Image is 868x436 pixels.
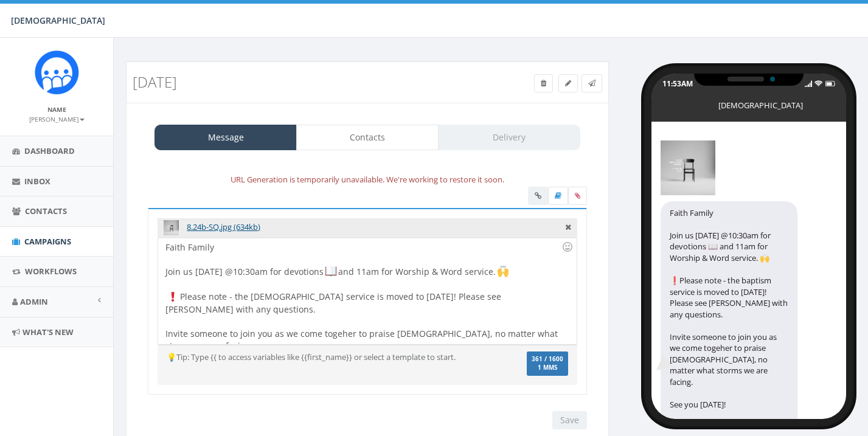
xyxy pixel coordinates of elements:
[662,78,693,89] div: 11:53AM
[497,265,509,277] img: 🙌
[158,238,576,344] div: Faith Family Join us [DATE] @10:30am for devotions and 11am for Worship & Word service. Please no...
[29,113,85,124] a: [PERSON_NAME]
[718,100,779,106] div: [DEMOGRAPHIC_DATA]
[532,365,563,371] span: 1 MMS
[548,187,568,205] label: Insert Template Text
[24,236,71,247] span: Campaigns
[158,351,507,363] div: 💡Tip: Type {{ to access variables like {{first_name}} or select a template to start.
[24,176,50,187] span: Inbox
[565,78,571,88] span: Edit Campaign
[20,296,48,307] span: Admin
[34,50,80,95] img: Rally_Platform_Icon.png
[167,291,179,303] img: ❗
[139,173,596,187] div: URL Generation is temporarily unavailable. We're working to restore it soon.
[532,355,563,363] span: 361 / 1600
[29,115,85,123] small: [PERSON_NAME]
[296,125,439,150] a: Contacts
[541,78,546,88] span: Delete Campaign
[47,105,66,114] small: Name
[568,187,587,205] span: Attach your media
[588,78,595,88] span: Send Test Message
[133,74,481,90] h3: [DATE]
[25,206,67,216] span: Contacts
[325,265,337,277] img: 📖
[155,125,297,150] a: Message
[187,221,260,232] a: 8.24b-SQ.jpg (634kb)
[25,266,77,277] span: Workflows
[23,327,74,337] span: What's New
[24,145,75,156] span: Dashboard
[11,15,105,26] span: [DEMOGRAPHIC_DATA]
